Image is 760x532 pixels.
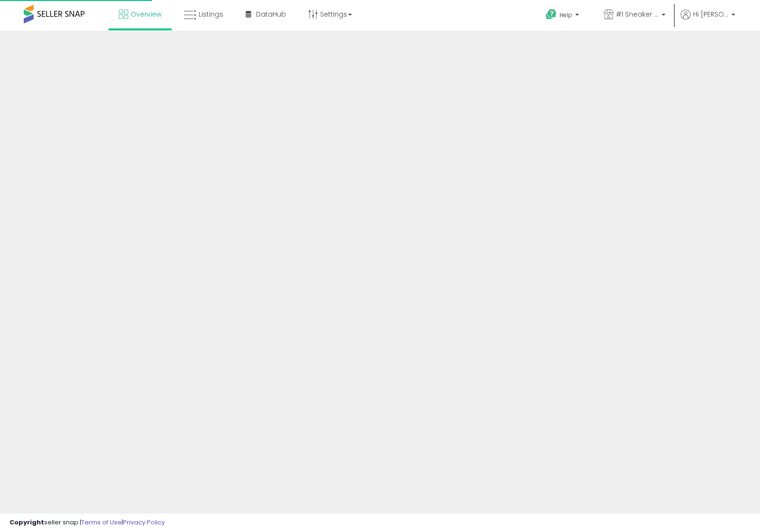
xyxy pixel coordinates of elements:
[560,11,572,19] span: Help
[199,9,223,19] span: Listings
[545,9,557,20] i: Get Help
[616,9,659,19] span: #1 Sneaker Service
[256,9,286,19] span: DataHub
[538,1,589,31] a: Help
[681,9,735,31] a: Hi [PERSON_NAME]
[693,9,729,19] span: Hi [PERSON_NAME]
[131,9,161,19] span: Overview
